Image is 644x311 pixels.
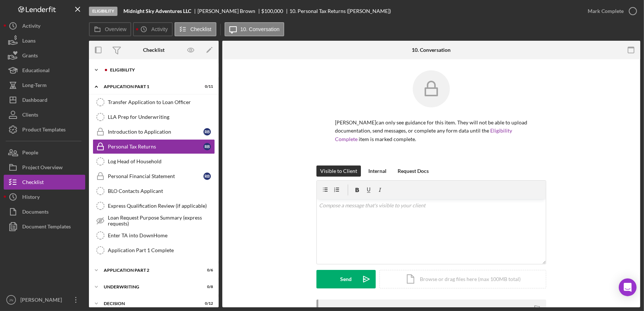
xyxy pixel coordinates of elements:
div: Underwriting [104,285,195,289]
text: JN [9,298,13,302]
div: Eligibility [89,7,117,16]
button: Visible to Client [316,165,361,177]
button: Loans [4,33,85,48]
div: Application Part 1 [104,84,195,89]
a: LLA Prep for Underwriting [93,110,215,124]
b: Midnight Sky Adventures LLC [123,8,191,14]
div: Document Templates [22,219,71,236]
a: Log Head of Household [93,154,215,169]
a: BLO Contacts Applicant [93,184,215,198]
div: Educational [22,63,50,80]
div: BLO Contacts Applicant [108,188,215,194]
button: Request Docs [394,165,432,177]
div: Application Part 1 Complete [108,247,215,253]
button: Checklist [4,175,85,190]
div: 0 / 6 [200,268,213,272]
button: Project Overview [4,160,85,175]
div: Activity [22,19,40,35]
a: Eligibility Complete [335,127,512,142]
button: 10. Conversation [225,22,285,36]
button: Long-Term [4,78,85,93]
label: Checklist [190,26,212,32]
div: LLA Prep for Underwriting [108,114,215,120]
div: 10. Conversation [412,47,451,53]
p: [PERSON_NAME] can only see guidance for this item. They will not be able to upload documentation,... [335,118,528,143]
a: Personal Financial StatementRB [93,169,215,184]
div: R B [203,128,211,136]
button: Overview [89,22,131,36]
div: Application Part 2 [104,268,195,272]
div: Loan Request Purpose Summary (express requests) [108,215,215,227]
div: Log Head of Household [108,158,215,164]
div: Mark Complete [588,4,624,19]
button: Activity [133,22,172,36]
div: People [22,145,38,162]
div: Decision [104,301,195,306]
a: Express Qualification Review (if applicable) [93,198,215,213]
div: History [22,190,40,206]
div: R B [203,173,211,180]
button: Checklist [175,22,216,36]
div: Open Intercom Messenger [619,278,637,296]
div: Introduction to Application [108,129,203,135]
div: Product Templates [22,122,66,139]
label: Activity [151,26,167,32]
div: Eligibility [110,68,209,72]
div: Loans [22,33,36,50]
div: Internal [368,165,386,177]
button: Educational [4,63,85,78]
div: Clients [22,107,38,124]
a: Loan Request Purpose Summary (express requests) [93,213,215,228]
div: Checklist [22,175,44,191]
div: Send [341,270,352,288]
div: Grants [22,48,38,65]
button: Product Templates [4,122,85,137]
button: Send [316,270,376,288]
div: 0 / 11 [200,84,213,89]
a: Transfer Application to Loan Officer [93,95,215,110]
div: Dashboard [22,93,47,109]
div: Documents [22,204,49,221]
button: Dashboard [4,93,85,107]
div: [PERSON_NAME] Brown [197,8,262,14]
a: People [4,145,85,160]
div: Long-Term [22,78,47,94]
button: History [4,190,85,204]
button: Internal [365,165,390,177]
span: $100,000 [262,8,283,14]
div: R B [203,143,211,150]
div: [PERSON_NAME] [19,292,67,309]
button: Documents [4,204,85,219]
div: 10. Personal Tax Returns ([PERSON_NAME]) [289,8,391,14]
div: Transfer Application to Loan Officer [108,99,215,105]
label: Overview [105,26,126,32]
button: Clients [4,107,85,122]
label: 10. Conversation [240,26,280,32]
div: Checklist [143,47,165,53]
div: Request Docs [398,165,429,177]
a: Enter TA into DownHome [93,228,215,243]
button: Activity [4,19,85,33]
div: 0 / 8 [200,285,213,289]
div: Personal Tax Returns [108,144,203,150]
button: Mark Complete [580,4,640,19]
button: JN[PERSON_NAME] [4,292,85,307]
div: Project Overview [22,160,63,177]
div: 0 / 12 [200,301,213,306]
button: Grants [4,48,85,63]
div: Personal Financial Statement [108,173,203,179]
button: Document Templates [4,219,85,234]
